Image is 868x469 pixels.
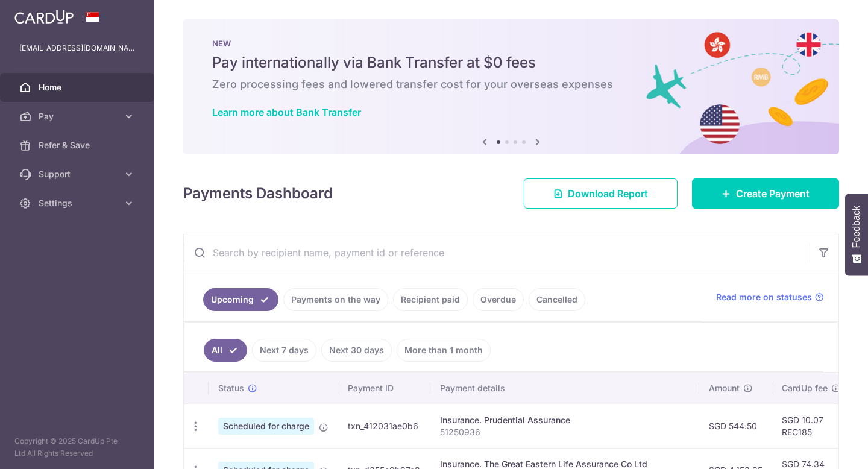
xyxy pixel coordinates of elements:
a: Upcoming [203,288,278,311]
a: Cancelled [529,288,585,311]
td: SGD 544.50 [699,404,772,448]
span: Feedback [851,206,862,248]
span: Status [218,382,244,394]
h6: Zero processing fees and lowered transfer cost for your overseas expenses [212,77,810,92]
span: Home [39,81,118,93]
span: Amount [709,382,740,394]
a: Next 7 days [252,339,316,362]
span: Pay [39,110,118,122]
a: Download Report [524,178,678,209]
td: SGD 10.07 REC185 [772,404,851,448]
button: Feedback - Show survey [845,194,868,275]
input: Search by recipient name, payment id or reference [184,233,810,272]
th: Payment ID [338,373,430,404]
div: Insurance. Prudential Assurance [440,414,690,426]
span: Create Payment [736,186,810,201]
p: 51250936 [440,426,690,438]
h4: Payments Dashboard [183,183,333,204]
span: CardUp fee [782,382,828,394]
a: More than 1 month [397,339,491,362]
span: Refer & Save [39,139,118,151]
img: Bank transfer banner [183,19,839,154]
a: Create Payment [692,178,839,209]
a: All [204,339,247,362]
span: Download Report [568,186,648,201]
a: Payments on the way [283,288,388,311]
a: Next 30 days [321,339,392,362]
th: Payment details [430,373,699,404]
td: txn_412031ae0b6 [338,404,430,448]
span: Settings [39,197,118,209]
h5: Pay internationally via Bank Transfer at $0 fees [212,53,810,72]
span: Scheduled for charge [218,418,314,435]
p: NEW [212,39,810,48]
a: Read more on statuses [716,291,824,303]
a: Overdue [473,288,524,311]
img: CardUp [14,10,74,24]
p: [EMAIL_ADDRESS][DOMAIN_NAME] [19,42,135,54]
a: Learn more about Bank Transfer [212,106,361,118]
span: Read more on statuses [716,291,812,303]
a: Recipient paid [393,288,468,311]
iframe: Opens a widget where you can find more information [790,433,856,463]
span: Support [39,168,118,180]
